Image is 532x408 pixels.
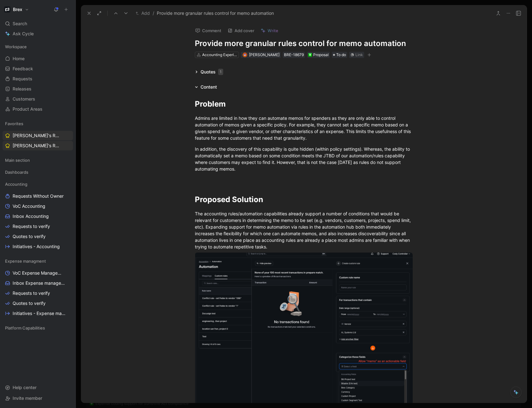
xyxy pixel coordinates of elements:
a: VoC Accounting [3,201,73,211]
button: BrexBrex [3,5,31,14]
span: Requests to verify [13,290,50,296]
div: AccountingRequests Without OwnerVoC AccountingInbox AccountingRequests to verifyQuotes to verifyI... [3,179,73,251]
a: Product Areas [3,104,73,114]
h1: Provide more granular rules control for memo automation [195,38,413,49]
div: To do [332,52,347,58]
span: Invite member [13,395,42,401]
span: Feedback [13,66,33,72]
div: 1 [218,69,223,75]
a: [PERSON_NAME]'s Requests [3,141,73,150]
img: avatar [243,53,246,56]
a: Feedback [3,64,73,73]
button: Add [134,9,151,17]
div: Dashboards [3,167,73,179]
div: Dashboards [3,167,73,177]
a: Customers [3,94,73,104]
div: The accounting rules/automation capabilities already support a number of conditions that would be... [195,210,413,250]
div: Expense managment [3,256,73,266]
span: Initiatives - Accounting [13,243,60,250]
a: Quotes to verify [3,299,73,308]
span: Favorites [5,120,23,127]
div: Link [355,52,363,58]
a: Requests to verify [3,289,73,298]
div: Main section [3,155,73,167]
span: VoC Expense Management [13,270,65,276]
div: Expense managmentVoC Expense ManagementInbox Expense managementRequests to verifyQuotes to verify... [3,256,73,318]
div: ❇️Proposal [307,52,330,58]
button: Add cover [225,26,257,35]
div: Help center [3,383,73,392]
span: Customers [13,96,35,102]
div: Accounting Experience [202,52,237,58]
span: VoC Accounting [13,203,45,209]
div: Accounting [3,179,73,189]
a: Quotes to verify [3,232,73,241]
div: Workspace [3,42,73,51]
span: Provide more granular rules control for memo automation [157,9,274,17]
span: Quotes to verify [13,233,46,240]
a: VoC Expense Management [3,268,73,278]
span: Workspace [5,44,27,50]
span: Accounting [5,181,27,187]
img: ❇️ [308,53,312,57]
span: Inbox Expense management [13,280,65,286]
span: To do [336,52,346,58]
span: Dashboards [5,169,28,175]
div: Admins are limited in how they can automate memos for spenders as they are only able to control a... [195,115,413,141]
span: [PERSON_NAME] [249,52,280,57]
img: Brex [4,6,10,13]
span: Write [268,28,278,33]
div: In addition, the discovery of this capability is quite hidden (within policy settings). Whereas, ... [195,146,413,172]
div: Main section [3,155,73,165]
a: Requests Without Owner [3,191,73,201]
div: Quotes [201,68,223,76]
a: Requests [3,74,73,84]
span: Expense managment [5,258,46,264]
a: Ask Cycle [3,29,73,38]
div: Favorites [3,119,73,128]
a: Inbox Expense management [3,278,73,288]
span: Ask Cycle [13,30,34,38]
a: Requests to verify [3,222,73,231]
div: Invite member [3,393,73,403]
a: Initiatives - Accounting [3,242,73,251]
div: Platform Capabilities [3,323,73,335]
a: Releases [3,84,73,94]
span: Search [13,20,27,27]
span: Product Areas [13,106,42,112]
span: Home [13,55,25,62]
h1: Brex [13,7,22,12]
span: Requests Without Owner [13,193,64,199]
span: Inbox Accounting [13,213,49,219]
a: Initiatives - Expense management [3,309,73,318]
button: Write [258,26,281,35]
span: Help center [13,385,37,390]
span: Releases [13,86,31,92]
span: Requests [13,76,32,82]
span: Requests to verify [13,223,50,230]
span: [PERSON_NAME]'s Requests [13,132,59,139]
span: Quotes to verify [13,300,46,306]
span: / [153,9,154,17]
div: Content [192,83,219,91]
button: Comment [192,26,224,35]
a: [PERSON_NAME]'s Requests [3,131,73,140]
div: Platform Capabilities [3,323,73,333]
div: Quotes1 [192,68,226,76]
span: Initiatives - Expense management [13,310,66,317]
span: Main section [5,157,30,163]
a: Home [3,54,73,63]
div: Content [201,83,217,91]
span: [PERSON_NAME]'s Requests [13,143,59,149]
a: Inbox Accounting [3,212,73,221]
strong: Problem [195,99,226,108]
strong: Proposed Solution [195,195,263,204]
div: Proposal [308,52,329,58]
span: Platform Capabilities [5,325,45,331]
div: BRE-18679 [284,52,304,58]
div: Search [3,19,73,28]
